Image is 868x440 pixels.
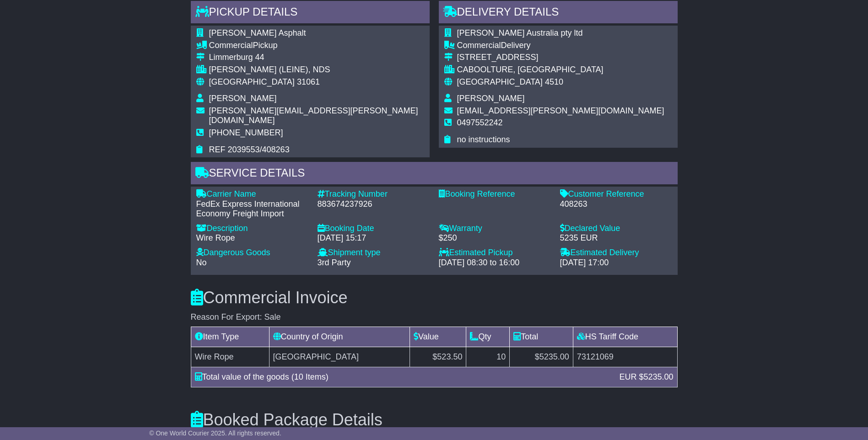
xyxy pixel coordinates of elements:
[209,128,283,137] span: [PHONE_NUMBER]
[545,77,563,86] span: 4510
[510,327,573,347] td: Total
[196,233,308,243] div: Wire Rope
[269,327,410,347] td: Country of Origin
[191,411,678,429] h3: Booked Package Details
[510,347,573,367] td: $5235.00
[439,224,551,234] div: Warranty
[191,289,678,307] h3: Commercial Invoice
[149,429,281,437] span: © One World Courier 2025. All rights reserved.
[297,77,320,86] span: 31061
[560,248,672,258] div: Estimated Delivery
[457,28,583,38] span: [PERSON_NAME] Australia pty ltd
[209,77,295,86] span: [GEOGRAPHIC_DATA]
[318,258,351,267] span: 3rd Party
[269,347,410,367] td: [GEOGRAPHIC_DATA]
[439,233,551,243] div: $250
[196,224,308,234] div: Description
[318,224,430,234] div: Booking Date
[196,248,308,258] div: Dangerous Goods
[560,224,672,234] div: Declared Value
[573,327,677,347] td: HS Tariff Code
[209,106,418,125] span: [PERSON_NAME][EMAIL_ADDRESS][PERSON_NAME][DOMAIN_NAME]
[410,347,466,367] td: $523.50
[196,199,308,219] div: FedEx Express International Economy Freight Import
[318,189,430,199] div: Tracking Number
[196,189,308,199] div: Carrier Name
[318,233,430,243] div: [DATE] 15:17
[457,106,664,115] span: [EMAIL_ADDRESS][PERSON_NAME][DOMAIN_NAME]
[209,65,424,75] div: [PERSON_NAME] (LEINE), NDS
[560,258,672,268] div: [DATE] 17:00
[466,327,510,347] td: Qty
[439,1,678,26] div: Delivery Details
[196,258,207,267] span: No
[191,347,269,367] td: Wire Rope
[457,53,664,63] div: [STREET_ADDRESS]
[209,53,424,63] div: Limmerburg 44
[457,41,501,50] span: Commercial
[318,248,430,258] div: Shipment type
[209,145,290,154] span: REF 2039553/408263
[410,327,466,347] td: Value
[457,65,664,75] div: CABOOLTURE, [GEOGRAPHIC_DATA]
[439,248,551,258] div: Estimated Pickup
[209,28,306,38] span: [PERSON_NAME] Asphalt
[457,77,543,86] span: [GEOGRAPHIC_DATA]
[190,371,615,383] div: Total value of the goods (10 Items)
[560,233,672,243] div: 5235 EUR
[209,94,277,103] span: [PERSON_NAME]
[573,347,677,367] td: 73121069
[191,162,678,187] div: Service Details
[191,327,269,347] td: Item Type
[560,189,672,199] div: Customer Reference
[318,199,430,209] div: 883674237926
[615,371,678,383] div: EUR $5235.00
[457,94,525,103] span: [PERSON_NAME]
[560,199,672,209] div: 408263
[209,41,253,50] span: Commercial
[439,258,551,268] div: [DATE] 08:30 to 16:00
[457,118,503,127] span: 0497552242
[191,1,430,26] div: Pickup Details
[466,347,510,367] td: 10
[457,41,664,51] div: Delivery
[457,135,510,144] span: no instructions
[439,189,551,199] div: Booking Reference
[191,312,678,322] div: Reason For Export: Sale
[209,41,424,51] div: Pickup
